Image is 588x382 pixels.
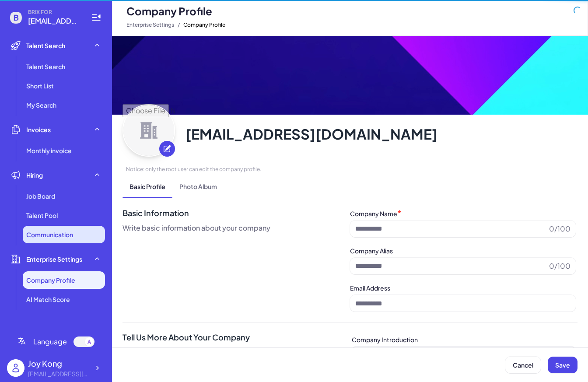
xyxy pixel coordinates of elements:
span: Hiring [26,171,43,179]
span: Cancel [513,361,533,369]
span: Monthly invoice [26,146,72,155]
span: Tell Us More About Your Company [122,331,350,343]
img: 62cf91bae6e441898ee106b491ed5f91.png [112,36,588,115]
span: Invoices [26,125,51,134]
div: Joy Kong [28,357,89,369]
label: Company Alias [350,247,393,255]
span: Include more detail information to attract more talents [122,347,350,357]
span: Basic Profile [122,175,172,198]
span: 0/100 [546,224,570,234]
span: My Search [26,101,56,109]
span: Photo Album [172,175,224,198]
span: 0/100 [546,261,570,271]
span: Talent Search [26,62,65,71]
span: Language [33,336,67,347]
span: Enterprise Settings [26,255,82,263]
span: Communication [26,230,73,239]
label: Email Address [350,284,390,292]
span: Company Profile [183,20,225,30]
span: Save [555,361,570,369]
img: user_logo.png [7,359,24,377]
label: Company Name [350,210,397,217]
span: / [178,20,180,30]
span: BRIX FOR [28,9,80,16]
span: Company Profile [126,4,212,18]
span: [EMAIL_ADDRESS][DOMAIN_NAME] [185,125,577,157]
button: Cancel [505,357,541,373]
span: joy@joinbrix.com [28,16,80,26]
div: joy@joinbrix.com [28,369,89,378]
button: Save [548,357,577,373]
span: Company Profile [26,276,75,284]
span: Talent Pool [26,211,58,220]
span: AI Match Score [26,295,70,304]
span: Job Board [26,192,55,200]
label: Company Introduction [352,336,418,343]
span: Basic Information [122,207,350,219]
span: Write basic information about your company [122,223,350,233]
span: Short List [26,81,54,90]
span: Notice: only the root user can edit the company profile. [126,165,577,173]
span: Talent Search [26,41,65,50]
